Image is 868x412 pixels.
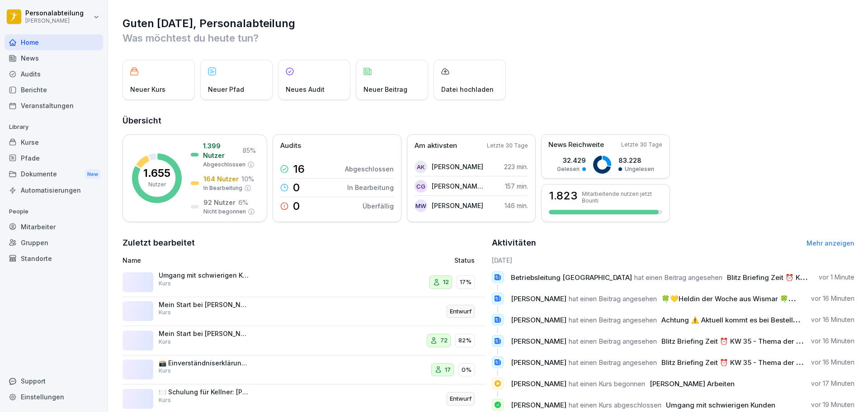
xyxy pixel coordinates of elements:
p: 83.228 [618,156,654,165]
a: DokumenteNew [5,166,103,183]
span: hat einen Kurs abgeschlossen [569,401,661,409]
div: AK [415,161,427,173]
h6: [DATE] [492,256,855,265]
div: Gruppen [5,235,103,251]
a: Berichte [5,82,103,98]
p: 85 % [242,146,256,155]
div: CG [415,180,427,193]
a: Mitarbeiter [5,219,103,235]
p: 12 [443,278,449,287]
p: Ungelesen [625,165,654,173]
p: Neues Audit [286,85,325,94]
a: 📸 Einverständniserklärung für Foto- und VideonutzungKurs170% [123,355,486,385]
p: 1.399 Nutzer [203,141,240,160]
span: Umgang mit schwierigen Kunden [666,401,775,409]
div: Dokumente [5,166,103,183]
a: Veranstaltungen [5,98,103,114]
p: Kurs [159,279,171,288]
span: hat einen Beitrag angesehen [569,337,657,346]
a: Standorte [5,251,103,266]
a: Umgang mit schwierigen KundenKurs1217% [123,268,486,297]
p: vor 16 Minuten [811,294,854,303]
h2: Zuletzt bearbeitet [123,237,486,249]
p: Umgang mit schwierigen Kunden [159,271,249,279]
p: Status [454,256,475,265]
div: Automatisierungen [5,182,103,198]
h1: Guten [DATE], Personalabteilung [123,16,854,31]
p: Was möchtest du heute tun? [123,31,854,45]
a: Kurse [5,134,103,150]
p: Neuer Pfad [208,85,244,94]
p: News Reichweite [548,140,604,150]
a: Home [5,34,103,50]
span: hat einen Kurs begonnen [569,379,645,388]
span: hat einen Beitrag angesehen [569,316,657,324]
a: Pfade [5,150,103,166]
p: 1.655 [143,168,170,179]
span: [PERSON_NAME] [511,316,566,324]
div: News [5,50,103,66]
p: vor 16 Minuten [811,358,854,367]
p: 17 [445,365,451,374]
p: Entwurf [450,307,472,316]
div: New [85,169,100,180]
p: 146 min. [505,201,528,210]
p: vor 16 Minuten [811,315,854,324]
a: Mein Start bei [PERSON_NAME] - PersonalfragebogenKurs7282% [123,326,486,355]
p: 📸 Einverständniserklärung für Foto- und Videonutzung [159,359,249,367]
p: Mein Start bei [PERSON_NAME] - Personalfragebogen [159,330,249,338]
p: [PERSON_NAME] [432,201,483,210]
p: Neuer Beitrag [363,85,407,94]
h3: 1.823 [549,190,577,201]
span: hat einen Beitrag angesehen [569,294,657,303]
p: 16 [293,164,305,175]
p: Entwurf [450,394,472,403]
p: 🍽️ Schulung für Kellner: [PERSON_NAME] [159,388,249,396]
p: Mitarbeitende nutzen jetzt Bounti [582,190,662,204]
p: Am aktivsten [415,141,457,151]
h2: Aktivitäten [492,237,536,249]
p: 6 % [238,198,248,207]
p: Audits [280,141,301,151]
p: Personalabteilung [25,9,84,17]
a: Mein Start bei [PERSON_NAME] - PersonalfragebogenKursEntwurf [123,297,486,327]
p: Library [5,120,103,134]
p: 92 Nutzer [203,198,236,207]
p: Name [123,256,350,265]
p: Kurs [159,396,171,404]
p: Nutzer [148,180,166,189]
span: [PERSON_NAME] [511,294,566,303]
p: Letzte 30 Tage [487,142,528,150]
p: Datei hochladen [441,85,494,94]
p: 17% [460,278,472,287]
p: Abgeschlossen [203,161,245,169]
p: 0% [462,365,472,374]
span: [PERSON_NAME] [511,379,566,388]
a: Einstellungen [5,389,103,405]
p: 0 [293,201,300,212]
p: 72 [440,336,448,345]
p: 164 Nutzer [203,174,239,184]
p: 157 min. [505,181,528,191]
p: Überfällig [363,201,394,211]
span: [PERSON_NAME] [511,401,566,409]
a: Audits [5,66,103,82]
h2: Übersicht [123,114,854,127]
p: vor 17 Minuten [811,379,854,388]
p: Kurs [159,338,171,346]
p: 10 % [241,174,254,184]
div: MW [415,199,427,212]
p: Neuer Kurs [130,85,165,94]
p: Nicht begonnen [203,208,246,216]
span: Blitz Briefing Zeit ⏰ KW 35 - Thema der Woche: Dips / Saucen [661,337,868,346]
p: Abgeschlossen [345,164,394,174]
span: [PERSON_NAME] [511,337,566,346]
p: Kurs [159,308,171,317]
p: Letzte 30 Tage [621,141,662,149]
